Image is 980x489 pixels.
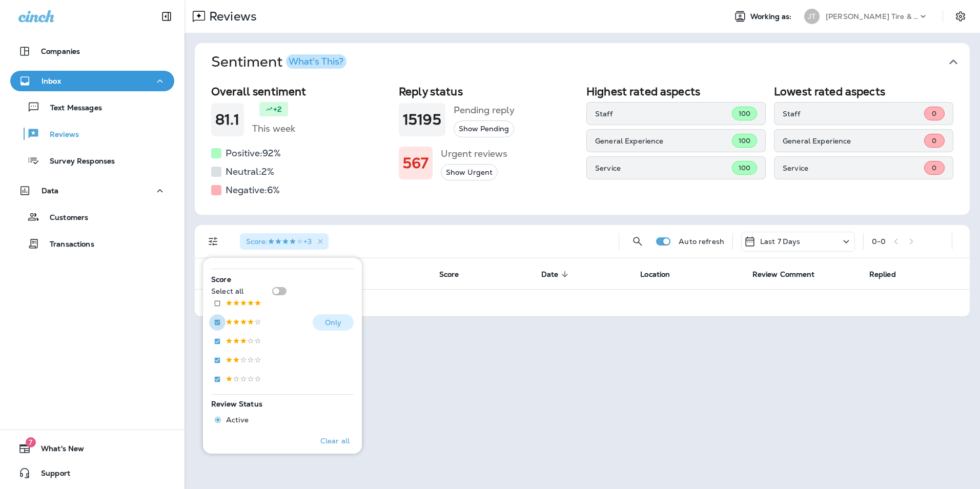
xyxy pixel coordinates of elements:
[403,111,441,128] h1: 15195
[739,136,750,145] span: 100
[10,206,174,228] button: Customers
[10,123,174,145] button: Reviews
[586,85,766,98] h2: Highest rated aspects
[10,41,174,62] button: Companies
[231,250,254,258] p: Carfax
[226,416,249,424] span: Active
[10,463,174,483] button: Support
[203,231,223,252] button: Filters
[152,6,181,27] button: Collapse Sidebar
[439,270,459,279] span: Score
[872,237,886,246] div: 0 - 0
[211,287,243,295] p: Select all
[203,252,362,454] div: Filters
[10,150,174,171] button: Survey Responses
[760,237,801,246] p: Last 7 Days
[205,9,257,24] p: Reviews
[752,270,828,279] span: Review Comment
[289,57,343,66] div: What's This?
[42,77,61,85] p: Inbox
[627,231,648,252] button: Search Reviews
[541,270,559,279] span: Date
[246,237,312,246] span: Score : +3
[240,233,329,250] div: Score:4 Stars+3
[39,130,79,140] p: Reviews
[313,314,354,331] button: Only
[325,318,342,327] p: Only
[10,71,174,91] button: Inbox
[804,9,820,24] div: JT
[595,137,732,145] p: General Experience
[10,96,174,118] button: Text Messages
[750,12,794,21] span: Working as:
[783,164,924,172] p: Service
[783,110,924,118] p: Staff
[215,111,240,128] h1: 81.1
[774,85,953,98] h2: Lowest rated aspects
[10,180,174,201] button: Data
[273,104,281,114] p: +2
[26,437,36,447] span: 7
[441,146,507,162] h5: Urgent reviews
[869,270,896,279] span: Replied
[403,155,428,172] h1: 567
[10,438,174,459] button: 7What's New
[454,102,515,118] h5: Pending reply
[31,444,84,457] span: What's New
[226,145,281,161] h5: Positive: 92 %
[541,270,572,279] span: Date
[211,53,346,71] h1: Sentiment
[441,164,498,181] button: Show Urgent
[739,164,750,172] span: 100
[39,157,115,167] p: Survey Responses
[39,213,88,223] p: Customers
[932,109,936,118] span: 0
[869,270,909,279] span: Replied
[226,182,280,198] h5: Negative: 6 %
[211,275,231,284] span: Score
[640,270,683,279] span: Location
[640,270,670,279] span: Location
[226,164,274,180] h5: Neutral: 2 %
[252,120,295,137] h5: This week
[211,85,391,98] h2: Overall sentiment
[42,187,59,195] p: Data
[41,47,80,55] p: Companies
[454,120,514,137] button: Show Pending
[39,240,94,250] p: Transactions
[783,137,924,145] p: General Experience
[439,270,473,279] span: Score
[40,104,102,113] p: Text Messages
[826,12,918,21] p: [PERSON_NAME] Tire & Auto
[932,164,936,172] span: 0
[595,164,732,172] p: Service
[316,428,354,454] button: Clear all
[739,109,750,118] span: 100
[195,81,970,215] div: SentimentWhat's This?
[595,110,732,118] p: Staff
[211,399,262,409] span: Review Status
[286,54,346,69] button: What's This?
[203,43,978,81] button: SentimentWhat's This?
[932,136,936,145] span: 0
[195,289,970,316] td: No results. Try adjusting filters
[31,469,70,481] span: Support
[951,7,970,26] button: Settings
[752,270,815,279] span: Review Comment
[10,233,174,254] button: Transactions
[320,437,350,445] p: Clear all
[399,85,578,98] h2: Reply status
[679,237,724,246] p: Auto refresh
